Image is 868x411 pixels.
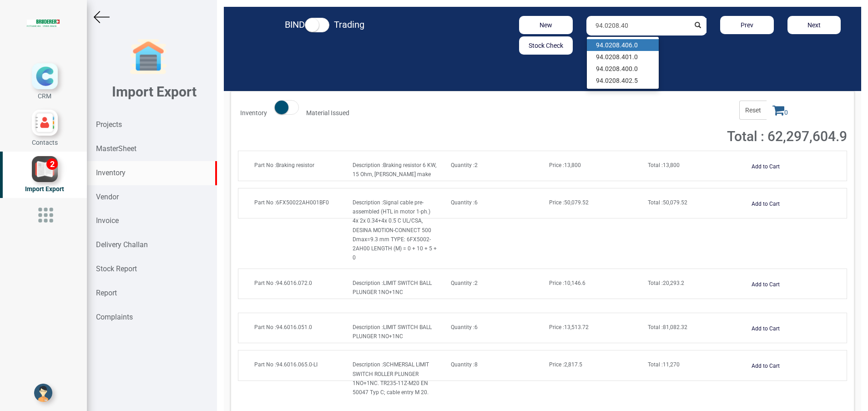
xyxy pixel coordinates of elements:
[746,160,785,173] button: Add to Cart
[306,109,349,117] strong: Material Issued
[353,199,383,206] strong: Description :
[648,280,663,286] strong: Total :
[648,199,687,206] span: 50,079.52
[353,361,429,395] span: SCHMERSAL LIMIT SWITCH ROLLER PLUNGER 1NO+1NC. TR235-11Z-M20 EN 50047 Typ C; cable entry M 20.
[46,158,58,170] div: 2
[254,280,276,286] strong: Part No :
[549,199,589,206] span: 50,079.52
[96,144,136,153] strong: MasterSheet
[549,162,581,168] span: 13,800
[254,199,329,206] span: 6FX50022AH001BF0
[746,198,785,211] button: Add to Cart
[451,324,474,330] strong: Quantity :
[353,162,436,178] span: Braking resistor 6 KW, 15 Ohm, [PERSON_NAME] make
[96,289,117,297] strong: Report
[648,162,680,168] span: 13,800
[656,129,847,144] h2: Total : 62,297,604.9
[285,19,305,30] strong: BIND
[648,199,663,206] strong: Total :
[451,199,474,206] strong: Quantity :
[130,39,167,75] img: garage-closed.png
[739,101,767,120] span: Reset
[254,324,312,330] span: 94.6016.051.0
[254,280,312,286] span: 94.6016.072.0
[549,199,564,206] strong: Price :
[549,324,564,330] strong: Price :
[587,51,659,63] a: 94.0208.401.0
[648,324,663,330] strong: Total :
[254,162,276,168] strong: Part No :
[96,216,119,225] strong: Invoice
[549,361,564,368] strong: Price :
[353,324,383,330] strong: Description :
[549,324,589,330] span: 13,513.72
[720,16,773,34] button: Prev
[334,19,364,30] strong: Trading
[648,162,663,168] strong: Total :
[25,185,64,193] span: Import Export
[254,162,314,168] span: Braking resistor
[587,75,659,86] a: 94.0208.402.5
[519,16,572,34] button: New
[767,101,794,120] span: 0
[549,361,582,368] span: 2,817.5
[254,199,276,206] strong: Part No :
[648,280,684,286] span: 20,293.2
[596,53,629,61] strong: 94.0208.40
[596,41,629,49] strong: 94.0208.40
[549,280,585,286] span: 10,146.6
[112,84,197,100] b: Import Export
[353,324,432,340] span: LIMIT SWITCH BALL PLUNGER 1NO+1NC
[96,193,119,201] strong: Vendor
[648,361,680,368] span: 11,270
[96,168,126,177] strong: Inventory
[353,199,437,261] span: Signal cable pre-assembled (HTL in motor 1-ph.) 4x 2x 0.34+4x 0.5 C UL/CSA, DESINA MOTION-CONNECT...
[96,264,137,273] strong: Stock Report
[587,39,659,51] a: 94.0208.406.0
[240,109,267,117] strong: Inventory
[353,162,383,168] strong: Description :
[451,361,474,368] strong: Quantity :
[96,120,122,129] strong: Projects
[519,36,572,55] button: Stock Check
[254,324,276,330] strong: Part No :
[586,16,690,36] input: Search by product
[96,240,148,249] strong: Delivery Challan
[787,16,841,34] button: Next
[596,77,629,84] strong: 94.0208.40
[32,139,58,146] span: Contacts
[451,162,478,168] span: 2
[451,162,474,168] strong: Quantity :
[96,313,133,321] strong: Complaints
[451,280,474,286] strong: Quantity :
[549,280,564,286] strong: Price :
[549,162,564,168] strong: Price :
[353,280,383,286] strong: Description :
[353,280,432,295] span: LIMIT SWITCH BALL PLUNGER 1NO+1NC
[353,361,383,368] strong: Description :
[746,322,785,335] button: Add to Cart
[596,65,629,72] strong: 94.0208.40
[254,361,276,368] strong: Part No :
[451,361,478,368] span: 8
[254,361,318,368] span: 94.6016.065.0-LI
[451,324,478,330] span: 6
[648,324,687,330] span: 81,082.32
[648,361,663,368] strong: Total :
[451,280,478,286] span: 2
[746,360,785,373] button: Add to Cart
[746,278,785,291] button: Add to Cart
[451,199,478,206] span: 6
[587,63,659,75] a: 94.0208.400.0
[38,92,51,100] span: CRM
